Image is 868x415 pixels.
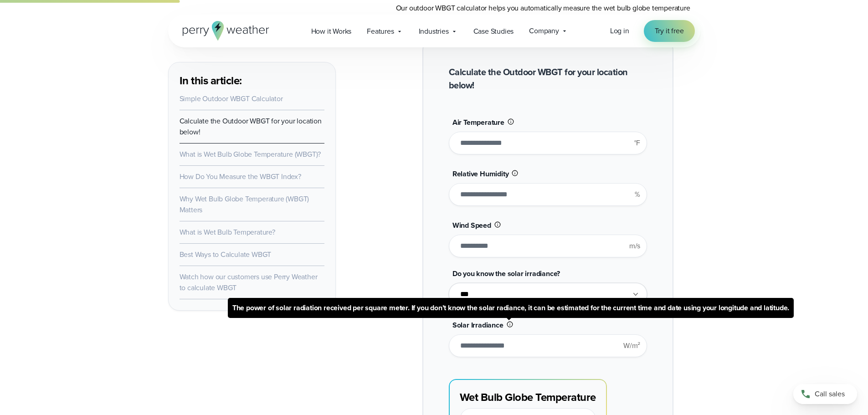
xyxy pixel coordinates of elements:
[452,169,509,179] span: Relative Humidity
[228,298,794,318] span: The power of solar radiation received per square meter. If you don’t know the solar radiance, it ...
[452,220,491,231] span: Wind Speed
[815,389,845,400] span: Call sales
[449,66,647,92] h2: Calculate the Outdoor WBGT for your location below!
[303,22,360,41] a: How it Works
[793,384,857,404] a: Call sales
[419,26,449,37] span: Industries
[180,227,275,237] a: What is Wet Bulb Temperature?
[452,117,504,128] span: Air Temperature
[180,73,324,88] h3: In this article:
[473,26,514,37] span: Case Studies
[655,26,684,36] span: Try it free
[180,272,318,293] a: Watch how our customers use Perry Weather to calculate WBGT
[180,249,272,260] a: Best Ways to Calculate WBGT
[311,26,352,37] span: How it Works
[180,149,321,159] a: What is Wet Bulb Globe Temperature (WBGT)?
[180,116,322,137] a: Calculate the Outdoor WBGT for your location below!
[610,26,629,36] a: Log in
[180,171,301,182] a: How Do You Measure the WBGT Index?
[452,320,503,330] span: Solar Irradiance
[180,194,309,215] a: Why Wet Bulb Globe Temperature (WBGT) Matters
[610,26,629,36] span: Log in
[644,20,695,42] a: Try it free
[180,93,283,104] a: Simple Outdoor WBGT Calculator
[529,26,559,36] span: Company
[396,3,700,25] p: Our outdoor WBGT calculator helps you automatically measure the wet bulb globe temperature quickl...
[466,22,522,41] a: Case Studies
[367,26,394,37] span: Features
[452,268,560,279] span: Do you know the solar irradiance?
